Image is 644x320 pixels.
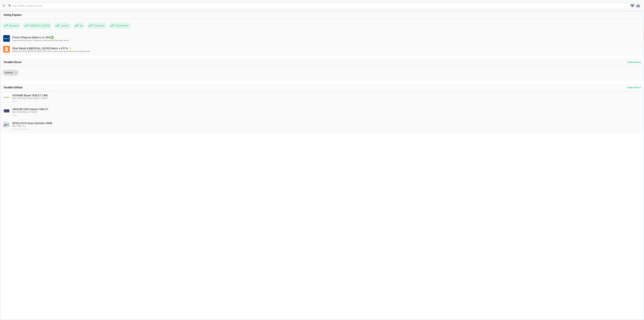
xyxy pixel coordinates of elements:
[12,108,640,117] div: ARDIUM 1000 Genero TABLET
[12,125,25,127] span: DUS, TUBE 10 g
[12,111,38,113] span: DUS, 3 BLISTER @ 10 TABLET
[12,122,640,131] div: DESOLEX-N Surya Dermato KRIM
[12,47,640,53] div: Obat Batuk & [MEDICAL_DATA] Diskon s.d 51% ✨
[91,23,107,29] span: Freshcare
[12,94,640,103] div: VISANNE Bayer TABLET 2 MG
[2,23,21,29] div: Benoson
[12,36,640,42] div: Promo Phapros diskon s.d. 45%✅
[87,23,107,29] div: Freshcare
[0,58,644,66] div: Terakhir Dicari
[12,4,629,8] input: Cari 4000+ produk di sini
[109,23,131,29] div: Combantrin
[0,11,644,19] div: Paling Populer
[113,23,131,29] span: Combantrin
[23,23,52,29] div: [MEDICAL_DATA]
[3,46,10,53] img: bf3c15e8-4dfe-463f-b651-92c7aa8c02bc.svg
[627,86,641,89] p: Lihat Semua
[12,128,28,130] span: Surya Dermato Medica
[73,23,85,29] div: Ipi
[12,97,48,99] span: DUS, 2 POUCH @ 1 BLISTER @ 14 TABLET
[2,70,19,76] div: Mefinal
[27,23,52,29] span: [MEDICAL_DATA]
[7,23,21,29] span: Benoson
[54,23,71,29] div: Laserin
[58,23,71,29] span: Laserin
[78,23,85,29] span: Ipi
[12,100,17,102] span: BAYER
[0,84,644,91] div: Terakhir Dilihat
[2,70,15,76] span: Mefinal
[12,50,90,52] span: [MEDICAL_DATA], [MEDICAL_DATA], OBH Combi, dan banyak lagi kini lebih hemat. Buruan cek!
[12,39,69,41] span: Jangan lewatkan Antimo, Dextamine, dan produk pilihan harga hemat.
[627,61,641,64] p: Lihat Semua
[12,114,17,116] span: Genero
[3,35,10,42] img: f62fae88-d943-4b69-8e1d-d464f80c3a9d.svg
